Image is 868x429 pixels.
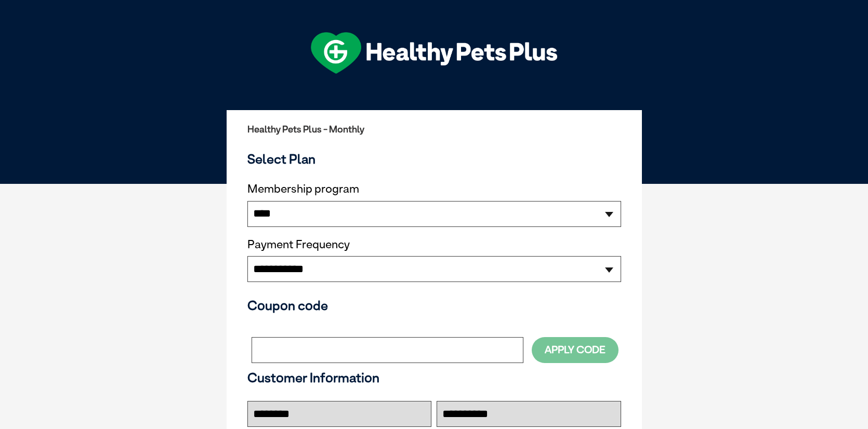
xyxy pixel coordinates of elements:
label: Payment Frequency [247,238,350,251]
label: Membership program [247,182,621,196]
h3: Customer Information [247,370,621,385]
h3: Select Plan [247,151,621,167]
button: Apply Code [532,337,619,363]
h3: Coupon code [247,298,621,313]
img: hpp-logo-landscape-green-white.png [311,32,557,74]
h2: Healthy Pets Plus - Monthly [247,124,621,135]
